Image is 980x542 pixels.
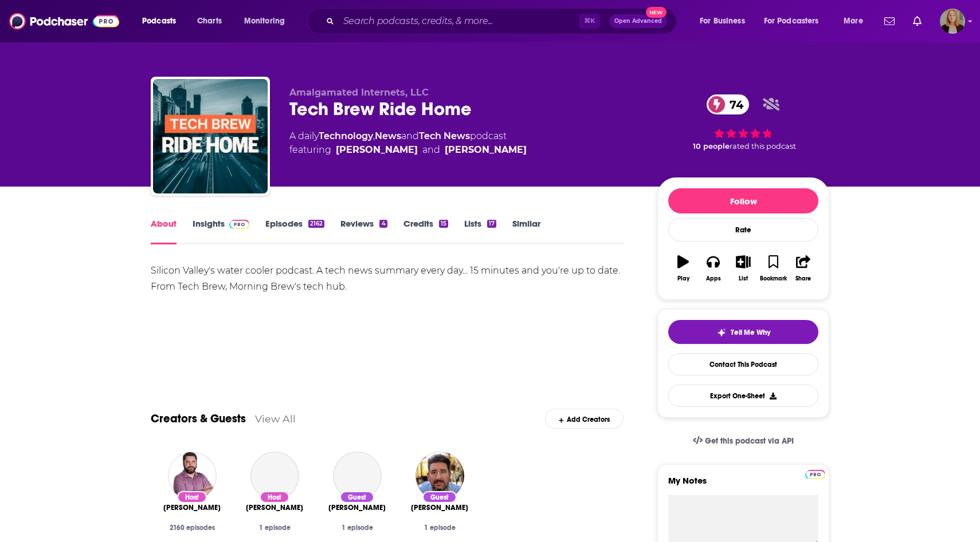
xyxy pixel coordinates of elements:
[731,328,770,337] span: Tell Me Why
[419,130,470,141] a: Tech News
[439,220,448,228] div: 15
[411,503,468,512] span: [PERSON_NAME]
[422,143,440,157] span: and
[265,218,324,244] a: Episodes2162
[836,12,877,30] button: open menu
[236,12,300,30] button: open menu
[289,129,527,157] div: A daily podcast
[707,94,749,114] a: 74
[339,12,579,30] input: Search podcasts, credits, & more...
[190,12,229,30] a: Charts
[9,10,119,32] img: Podchaser - Follow, Share and Rate Podcasts
[760,275,787,282] div: Bookmark
[250,452,299,500] a: Chris Messina
[168,452,217,500] img: Brian McCullough
[373,130,375,141] span: ,
[336,143,418,157] a: Brian McCullough
[197,13,222,29] span: Charts
[668,320,818,344] button: tell me why sparkleTell Me Why
[308,220,324,228] div: 2162
[789,248,818,289] button: Share
[260,491,289,503] div: Host
[693,142,730,151] span: 10 people
[379,220,387,228] div: 4
[844,13,863,29] span: More
[403,218,448,244] a: Credits15
[705,436,794,446] span: Get this podcast via API
[325,524,389,532] div: 1 episode
[728,248,758,289] button: List
[698,248,728,289] button: Apps
[764,13,819,29] span: For Podcasters
[706,275,721,282] div: Apps
[151,263,624,295] div: Silicon Valley's water cooler podcast. A tech news summary every day... 15 minutes and you're up ...
[795,275,811,282] div: Share
[609,14,667,28] button: Open AdvancedNew
[487,220,496,228] div: 17
[319,130,373,141] a: Technology
[692,12,759,30] button: open menu
[464,218,496,244] a: Lists17
[177,491,207,503] div: Host
[730,142,796,151] span: rated this podcast
[255,413,296,425] a: View All
[579,14,600,29] span: ⌘ K
[229,220,249,229] img: Podchaser Pro
[805,470,825,479] img: Podchaser Pro
[756,12,836,30] button: open menu
[718,94,749,114] span: 74
[512,218,540,244] a: Similar
[411,503,468,512] a: John Gruber
[246,503,303,512] a: Chris Messina
[318,8,688,34] div: Search podcasts, credits, & more...
[134,12,191,30] button: open menu
[668,218,818,242] div: Rate
[614,18,662,24] span: Open Advanced
[142,13,176,29] span: Podcasts
[677,275,689,282] div: Play
[289,143,527,157] span: featuring
[684,427,803,455] a: Get this podcast via API
[160,524,224,532] div: 2160 episodes
[668,385,818,407] button: Export One-Sheet
[244,13,285,29] span: Monitoring
[422,491,457,503] div: Guest
[151,412,246,426] a: Creators & Guests
[328,503,386,512] a: Jason Del Rey
[668,248,698,289] button: Play
[375,130,401,141] a: News
[340,218,387,244] a: Reviews4
[758,248,788,289] button: Bookmark
[940,9,965,34] button: Show profile menu
[880,11,899,31] a: Show notifications dropdown
[445,143,527,157] a: Chris Messina
[151,218,177,244] a: About
[163,503,221,512] span: [PERSON_NAME]
[289,87,429,98] span: Amalgamated Internets, LLC
[153,79,268,193] img: Tech Brew Ride Home
[739,275,748,282] div: List
[668,353,818,375] a: Contact This Podcast
[646,7,667,18] span: New
[163,503,221,512] a: Brian McCullough
[193,218,249,244] a: InsightsPodchaser Pro
[805,468,825,479] a: Pro website
[940,9,965,34] span: Logged in as emckenzie
[246,503,303,512] span: [PERSON_NAME]
[242,524,307,532] div: 1 episode
[401,130,419,141] span: and
[717,328,726,337] img: tell me why sparkle
[668,188,818,213] button: Follow
[668,475,818,495] label: My Notes
[545,409,624,429] div: Add Creators
[328,503,386,512] span: [PERSON_NAME]
[333,452,382,500] a: Jason Del Rey
[940,9,965,34] img: User Profile
[657,87,829,158] div: 74 10 peoplerated this podcast
[700,13,745,29] span: For Business
[415,452,464,500] img: John Gruber
[340,491,374,503] div: Guest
